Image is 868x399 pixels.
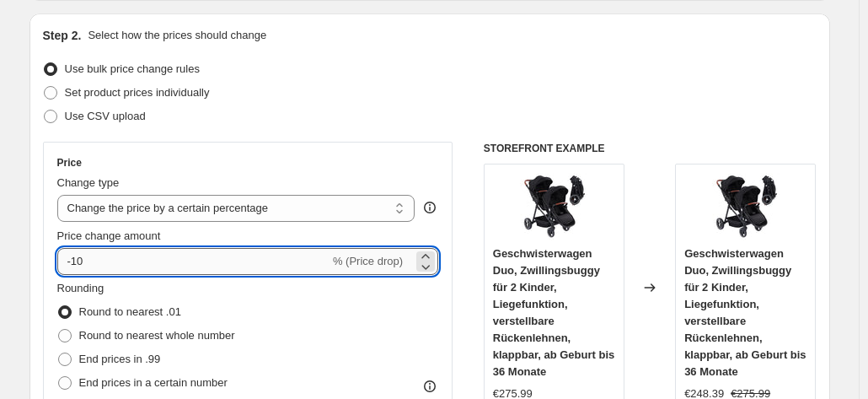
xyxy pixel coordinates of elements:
span: Round to nearest .01 [79,305,181,318]
span: End prices in a certain number [79,376,228,389]
span: End prices in .99 [79,353,161,365]
span: Rounding [57,282,104,294]
span: Change type [57,176,120,189]
span: Price change amount [57,229,161,242]
span: Geschwisterwagen Duo, Zwillingsbuggy für 2 Kinder, Liegefunktion, verstellbare Rückenlehnen, klap... [493,247,614,378]
span: Geschwisterwagen Duo, Zwillingsbuggy für 2 Kinder, Liegefunktion, verstellbare Rückenlehnen, klap... [684,247,806,378]
h2: Step 2. [43,27,82,44]
span: Use CSV upload [65,110,146,122]
span: Use bulk price change rules [65,62,200,75]
h3: Price [57,156,82,170]
span: Set product prices individually [65,86,210,99]
h6: STOREFRONT EXAMPLE [484,142,817,155]
span: % (Price drop) [333,255,403,267]
input: -15 [57,248,330,275]
p: Select how the prices should change [88,27,266,44]
img: 71aK1y3Bm3L_80x.jpg [520,173,587,240]
div: help [421,199,438,216]
img: 71aK1y3Bm3L_80x.jpg [712,173,780,240]
span: Round to nearest whole number [79,329,235,342]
